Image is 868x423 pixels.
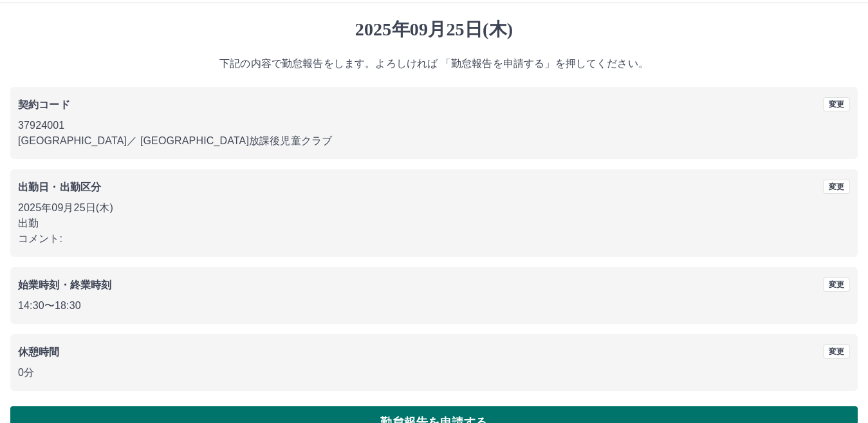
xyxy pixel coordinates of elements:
[18,182,101,193] b: 出勤日・出勤区分
[823,97,850,111] button: 変更
[18,279,111,290] b: 始業時刻・終業時刻
[18,216,850,231] p: 出勤
[18,200,850,216] p: 2025年09月25日(木)
[823,180,850,194] button: 変更
[10,56,858,71] p: 下記の内容で勤怠報告をします。よろしければ 「勤怠報告を申請する」を押してください。
[18,133,850,149] p: [GEOGRAPHIC_DATA] ／ [GEOGRAPHIC_DATA]放課後児童クラブ
[18,365,850,381] p: 0分
[823,277,850,292] button: 変更
[10,19,858,41] h1: 2025年09月25日(木)
[18,346,60,357] b: 休憩時間
[823,344,850,359] button: 変更
[18,298,850,314] p: 14:30 〜 18:30
[18,99,70,110] b: 契約コード
[18,118,850,133] p: 37924001
[18,231,850,247] p: コメント:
